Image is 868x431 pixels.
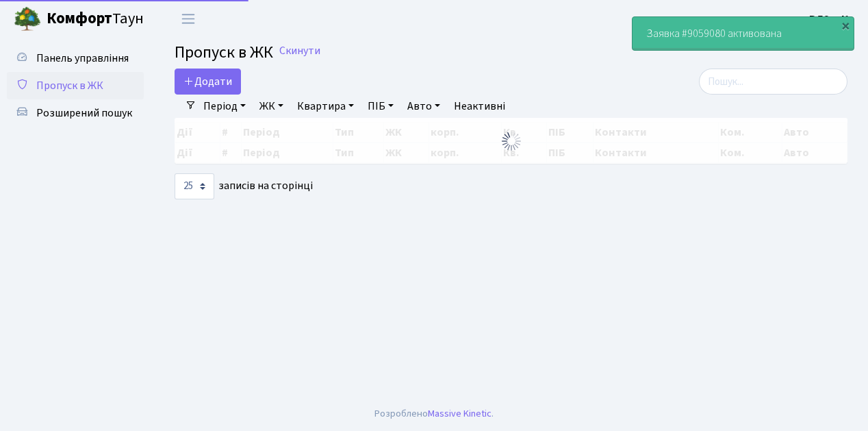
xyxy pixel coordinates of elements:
span: Пропуск в ЖК [175,40,273,64]
span: Панель управління [36,51,129,66]
a: Скинути [279,45,320,58]
a: Квартира [292,95,359,118]
a: Пропуск в ЖК [7,72,144,99]
a: Додати [175,69,241,95]
a: ЖК [254,95,289,118]
span: Додати [183,74,232,89]
a: ВЛ2 -. К. [809,11,852,27]
span: Таун [47,8,144,31]
b: Комфорт [47,8,112,29]
b: ВЛ2 -. К. [809,12,852,27]
a: Період [198,95,251,118]
div: × [839,19,852,32]
span: Пропуск в ЖК [36,78,103,93]
label: записів на сторінці [175,173,313,199]
button: Переключити навігацію [171,8,205,30]
a: ПІБ [362,95,399,118]
a: Авто [402,95,446,118]
a: Панель управління [7,45,144,72]
a: Massive Kinetic [428,406,492,421]
a: Розширений пошук [7,99,144,127]
span: Розширений пошук [36,106,132,121]
input: Пошук... [699,69,847,95]
a: Неактивні [448,95,511,118]
div: Заявка #9059080 активована [633,17,854,50]
select: записів на сторінці [175,173,214,199]
img: Обробка... [500,130,522,152]
img: logo.png [14,5,41,33]
div: Розроблено . [374,406,494,421]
